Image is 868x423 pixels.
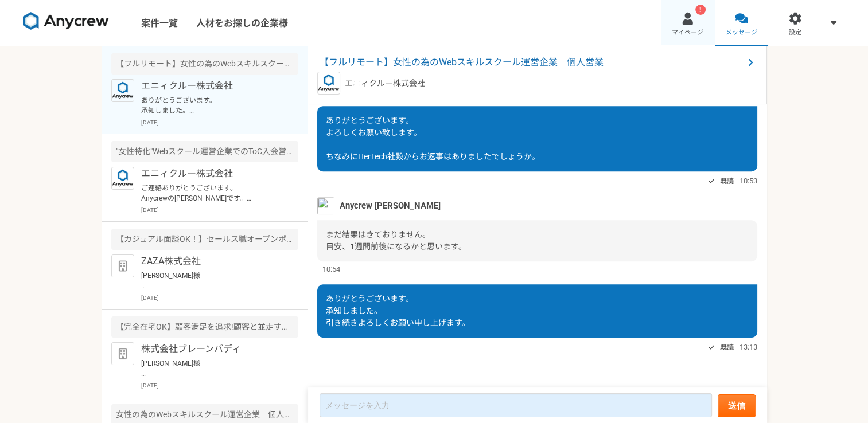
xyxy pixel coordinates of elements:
p: [PERSON_NAME]様 ご返信ありがとうございます。 ご興味をお寄せいただいているのに、このような回答となり恐縮です。 大変恐れ入りますが、本日の面談はキャンセルとさせていただきます。 ま... [141,271,283,291]
p: エニィクルー株式会社 [141,167,283,181]
p: ありがとうございます。 承知しました。 引き続きよろしくお願い申し上げます。 [141,95,283,116]
img: logo_text_blue_01.png [111,79,134,102]
p: 株式会社ブレーンバディ [141,342,283,356]
div: ! [695,5,706,15]
button: 送信 [718,394,756,417]
span: ありがとうございます。 よろしくお願い致します。 ちなみにHerTech社殿からお返事はありましたでしょうか。 [326,116,540,161]
span: 既読 [720,340,734,354]
img: default_org_logo-42cde973f59100197ec2c8e796e4974ac8490bb5b08a0eb061ff975e4574aa76.png [111,254,134,277]
img: default_org_logo-42cde973f59100197ec2c8e796e4974ac8490bb5b08a0eb061ff975e4574aa76.png [111,342,134,365]
span: マイページ [672,28,703,37]
p: [DATE] [141,118,298,127]
p: エニィクルー株式会社 [141,79,283,93]
span: ありがとうございます。 承知しました。 引き続きよろしくお願い申し上げます。 [326,294,470,327]
span: 既読 [720,174,734,188]
div: "女性特化"Webスクール運営企業でのToC入会営業（フルリモート可） [111,141,298,162]
p: ZAZA株式会社 [141,254,283,268]
span: Anycrew [PERSON_NAME] [340,199,441,212]
p: [PERSON_NAME]様 この度は数ある企業の中から弊社求人にご応募いただき誠にありがとうございます。 ブレーンバディ採用担当です。 誠に残念ではございますが、今回はご期待に添えない結果とな... [141,358,283,379]
img: S__5267474.jpg [317,197,334,214]
span: 10:53 [739,175,757,186]
p: ご連絡ありがとうございます。 Anycrewの[PERSON_NAME]です。 クライアント様が、競合にあたる会社での業務を禁止にされておりますので、オファーをいただいた際は、契約を終了できるタ... [141,183,283,203]
span: まだ結果はきておりません。 目安、1週間前後になるかと思います。 [326,230,466,251]
div: 【フルリモート】女性の為のWebスキルスクール運営企業 個人営業 [111,53,298,75]
span: 設定 [789,28,801,37]
span: 13:13 [739,342,757,352]
img: logo_text_blue_01.png [317,72,340,95]
span: 10:54 [322,264,340,275]
img: 8DqYSo04kwAAAAASUVORK5CYII= [23,12,109,30]
p: [DATE] [141,293,298,302]
div: 【完全在宅OK】顧客満足を追求!顧客と並走するCS募集! [111,316,298,338]
img: logo_text_blue_01.png [111,167,134,190]
p: [DATE] [141,381,298,390]
span: メッセージ [726,28,757,37]
div: 【カジュアル面談OK！】セールス職オープンポジション【未経験〜リーダー候補対象】 [111,229,298,250]
span: 【フルリモート】女性の為のWebスキルスクール運営企業 個人営業 [320,56,744,69]
p: [DATE] [141,206,298,214]
p: エニィクルー株式会社 [345,77,425,89]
